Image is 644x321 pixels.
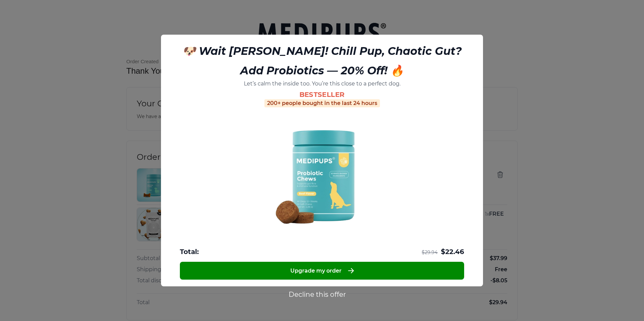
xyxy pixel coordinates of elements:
[180,247,199,256] span: Total:
[264,99,380,107] div: 200+ people bought in the last 24 hours
[255,107,389,242] img: Probiotic Dog Chews
[290,267,342,274] span: Upgrade my order
[244,80,400,87] span: Let’s calm the inside too. You’re this close to a perfect dog.
[173,41,471,80] h1: 🐶 Wait [PERSON_NAME]! Chill Pup, Chaotic Gut? Add Probiotics — 20% Off! 🔥
[299,90,345,99] span: BestSeller
[441,247,464,256] span: $ 22.46
[422,249,438,256] span: $ 29.94
[180,262,464,280] button: Upgrade my order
